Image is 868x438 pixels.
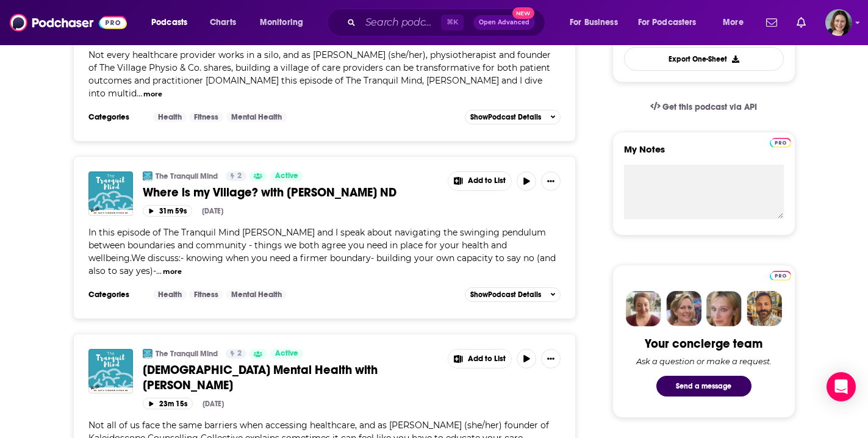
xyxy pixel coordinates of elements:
[88,349,133,393] img: Queer Mental Health with Kristie Brassard
[479,20,529,26] span: Open Advanced
[645,336,762,351] div: Your concierge team
[210,14,236,31] span: Charts
[260,14,303,31] span: Monitoring
[270,171,303,181] a: Active
[143,13,203,32] button: open menu
[706,291,742,326] img: Jules Profile
[156,265,162,276] span: ...
[448,172,512,190] button: Show More Button
[825,9,852,36] button: Show profile menu
[561,13,633,32] button: open menu
[88,227,556,276] span: In this episode of The Tranquil Mind [PERSON_NAME] and I speak about navigating the swinging pend...
[143,362,378,393] span: [DEMOGRAPHIC_DATA] Mental Health with [PERSON_NAME]
[270,349,303,359] a: Active
[203,400,224,408] div: [DATE]
[656,376,751,397] button: Send a message
[624,47,784,71] button: Export One-Sheet
[792,12,811,33] a: Show notifications dropdown
[189,112,223,122] a: Fitness
[153,112,187,122] a: Health
[468,354,506,364] span: Add to List
[626,291,661,326] img: Sydney Profile
[770,271,791,281] img: Podchaser Pro
[470,290,541,299] span: Show Podcast Details
[465,110,561,124] button: ShowPodcast Details
[189,290,223,300] a: Fitness
[143,349,152,359] img: The Tranquil Mind
[143,205,192,217] button: 31m 59s
[88,49,551,99] span: Not every healthcare provider works in a silo, and as [PERSON_NAME] (she/her), physiotherapist an...
[570,14,618,31] span: For Business
[360,13,441,32] input: Search podcasts, credits, & more...
[770,138,791,148] img: Podchaser Pro
[202,207,223,215] div: [DATE]
[541,349,561,368] button: Show More Button
[143,185,396,200] span: Where is my Village? with [PERSON_NAME] ND
[339,9,557,37] div: Search podcasts, credits, & more...
[662,102,757,112] span: Get this podcast via API
[143,362,439,393] a: [DEMOGRAPHIC_DATA] Mental Health with [PERSON_NAME]
[770,136,791,148] a: Pro website
[624,143,784,165] label: My Notes
[714,13,759,32] button: open menu
[448,350,512,368] button: Show More Button
[638,14,697,31] span: For Podcasters
[636,356,772,366] div: Ask a question or make a request.
[226,171,246,181] a: 2
[512,7,534,19] span: New
[202,13,243,32] a: Charts
[251,13,319,32] button: open menu
[226,290,287,300] a: Mental Health
[163,267,182,277] button: more
[747,291,782,326] img: Jon Profile
[275,170,298,182] span: Active
[470,113,541,121] span: Show Podcast Details
[156,171,218,181] a: The Tranquil Mind
[825,9,852,36] span: Logged in as micglogovac
[88,290,143,300] h3: Categories
[465,287,561,302] button: ShowPodcast Details
[10,11,127,34] img: Podchaser - Follow, Share and Rate Podcasts
[468,176,506,185] span: Add to List
[761,12,782,33] a: Show notifications dropdown
[153,290,187,300] a: Health
[275,348,298,360] span: Active
[441,15,464,31] span: ⌘ K
[666,291,701,326] img: Barbara Profile
[630,13,714,32] button: open menu
[143,185,439,200] a: Where is my Village? with [PERSON_NAME] ND
[88,112,143,122] h3: Categories
[237,348,242,360] span: 2
[770,269,791,281] a: Pro website
[226,349,246,359] a: 2
[156,349,218,359] a: The Tranquil Mind
[88,171,133,216] img: Where is my Village? with Dr. Samantha Dass ND
[827,372,856,401] div: Open Intercom Messenger
[723,14,744,31] span: More
[143,89,162,99] button: more
[541,171,561,191] button: Show More Button
[143,398,193,409] button: 23m 15s
[137,88,142,99] span: ...
[473,15,535,30] button: Open AdvancedNew
[237,170,242,182] span: 2
[825,9,852,36] img: User Profile
[226,112,287,122] a: Mental Health
[143,171,152,181] img: The Tranquil Mind
[640,92,767,122] a: Get this podcast via API
[151,14,187,31] span: Podcasts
